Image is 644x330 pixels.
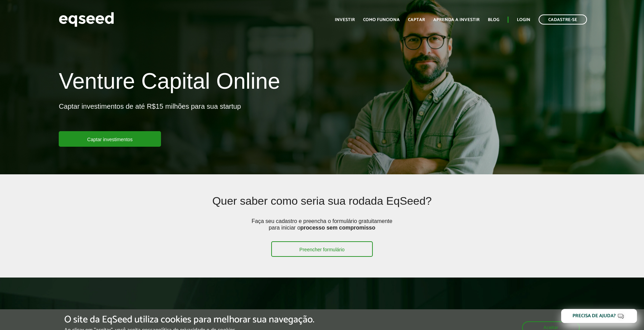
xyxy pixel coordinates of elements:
[64,314,314,325] h5: O site da EqSeed utiliza cookies para melhorar sua navegação.
[271,241,373,257] a: Preencher formulário
[300,225,375,231] strong: processo sem compromisso
[59,10,114,29] img: EqSeed
[249,218,395,241] p: Faça seu cadastro e preencha o formulário gratuitamente para iniciar o
[517,18,530,22] a: Login
[488,18,499,22] a: Blog
[335,18,355,22] a: Investir
[433,18,480,22] a: Aprenda a investir
[363,18,400,22] a: Como funciona
[59,102,241,131] p: Captar investimentos de até R$15 milhões para sua startup
[539,14,587,25] a: Cadastre-se
[59,131,161,147] a: Captar investimentos
[113,195,532,217] h2: Quer saber como seria sua rodada EqSeed?
[59,69,280,97] h1: Venture Capital Online
[408,18,425,22] a: Captar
